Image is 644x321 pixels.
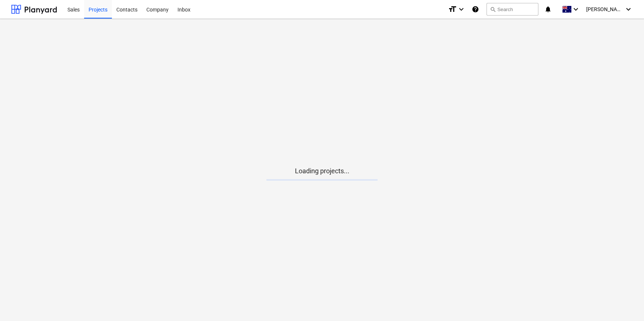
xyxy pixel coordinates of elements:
i: Knowledge base [472,5,479,14]
span: search [490,6,496,12]
p: Loading projects... [266,167,378,175]
span: [PERSON_NAME] [586,6,623,12]
i: keyboard_arrow_down [571,5,580,14]
i: format_size [448,5,457,14]
button: Search [487,3,538,16]
i: keyboard_arrow_down [457,5,466,14]
i: keyboard_arrow_down [624,5,633,14]
i: notifications [544,5,552,14]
